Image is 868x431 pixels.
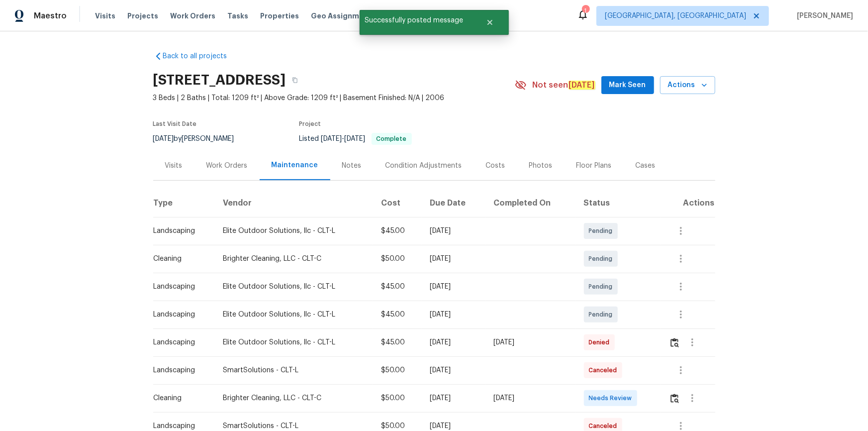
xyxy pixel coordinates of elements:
span: Not seen [533,80,595,90]
span: Successfully posted message [360,10,474,31]
div: Photos [529,161,553,171]
th: Vendor [215,189,373,217]
span: [GEOGRAPHIC_DATA], [GEOGRAPHIC_DATA] [605,11,746,21]
div: $45.00 [381,226,414,236]
span: Projects [127,11,158,21]
span: Pending [589,310,617,320]
div: Cases [636,161,656,171]
em: [DATE] [569,81,595,90]
div: [DATE] [430,282,478,292]
a: Back to all projects [153,51,249,61]
div: [DATE] [430,393,478,403]
span: Pending [589,226,617,236]
button: Copy Address [286,71,304,89]
div: Cleaning [154,254,207,264]
button: Close [474,12,506,32]
div: Landscaping [154,310,207,320]
span: [DATE] [321,135,342,142]
div: $45.00 [381,337,414,347]
div: 1 [582,6,589,16]
div: [DATE] [430,365,478,375]
div: $45.00 [381,310,414,320]
div: SmartSolutions - CLT-L [223,365,365,375]
span: [DATE] [153,135,174,142]
div: by [PERSON_NAME] [153,133,246,145]
div: [DATE] [494,393,568,403]
div: [DATE] [430,337,478,347]
span: Project [299,121,321,127]
div: Work Orders [206,161,248,171]
div: Maintenance [272,160,318,170]
div: Brighter Cleaning, LLC - CLT-C [223,254,365,264]
div: Brighter Cleaning, LLC - CLT-C [223,393,365,403]
span: Listed [299,135,412,142]
div: [DATE] [430,310,478,320]
span: [PERSON_NAME] [793,11,853,21]
span: Tasks [227,12,248,19]
span: Needs Review [589,393,636,403]
span: Visits [95,11,115,21]
div: Costs [486,161,505,171]
span: Actions [668,79,707,92]
div: Visits [165,161,183,171]
th: Status [576,189,661,217]
div: $50.00 [381,421,414,431]
span: Maestro [34,11,67,21]
div: Elite Outdoor Solutions, llc - CLT-L [223,337,365,347]
span: Complete [373,136,411,142]
div: [DATE] [494,337,568,347]
div: $50.00 [381,254,414,264]
span: Geo Assignments [311,11,376,21]
span: Denied [589,337,614,347]
span: Pending [589,282,617,292]
div: Landscaping [154,337,207,347]
div: Landscaping [154,421,207,431]
div: Elite Outdoor Solutions, llc - CLT-L [223,310,365,320]
div: SmartSolutions - CLT-L [223,421,365,431]
div: [DATE] [430,254,478,264]
div: Elite Outdoor Solutions, llc - CLT-L [223,282,365,292]
div: Landscaping [154,226,207,236]
div: Condition Adjustments [386,161,462,171]
span: Properties [260,11,299,21]
div: Landscaping [154,282,207,292]
div: Notes [342,161,362,171]
span: Work Orders [170,11,215,21]
th: Actions [661,189,715,217]
th: Cost [373,189,422,217]
span: Canceled [589,421,621,431]
div: [DATE] [430,421,478,431]
span: - [321,135,366,142]
div: $50.00 [381,393,414,403]
h2: [STREET_ADDRESS] [153,75,286,85]
span: [DATE] [345,135,366,142]
div: Landscaping [154,365,207,375]
span: Canceled [589,365,621,375]
span: 3 Beds | 2 Baths | Total: 1209 ft² | Above Grade: 1209 ft² | Basement Finished: N/A | 2006 [153,93,515,103]
div: [DATE] [430,226,478,236]
div: Elite Outdoor Solutions, llc - CLT-L [223,226,365,236]
div: $50.00 [381,365,414,375]
th: Type [153,189,215,217]
th: Due Date [422,189,485,217]
div: Cleaning [154,393,207,403]
span: Last Visit Date [153,121,197,127]
img: Review Icon [671,338,679,347]
div: Floor Plans [577,161,612,171]
span: Pending [589,254,617,264]
div: $45.00 [381,282,414,292]
span: Mark Seen [609,79,646,92]
img: Review Icon [671,394,679,403]
th: Completed On [486,189,576,217]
